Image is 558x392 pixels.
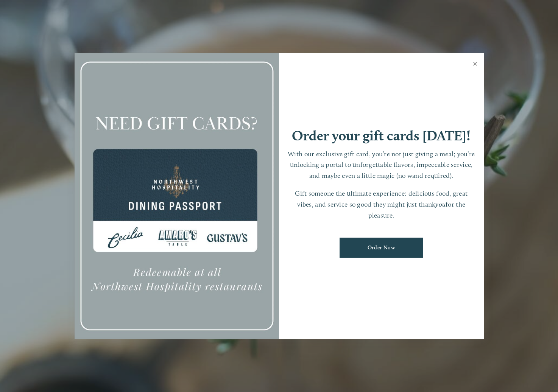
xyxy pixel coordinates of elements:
[292,129,471,143] h1: Order your gift cards [DATE]!
[435,200,446,208] em: you
[287,188,476,221] p: Gift someone the ultimate experience: delicious food, great vibes, and service so good they might...
[468,54,483,75] a: Close
[287,149,476,181] p: With our exclusive gift card, you’re not just giving a meal; you’re unlocking a portal to unforge...
[340,238,423,258] a: Order Now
